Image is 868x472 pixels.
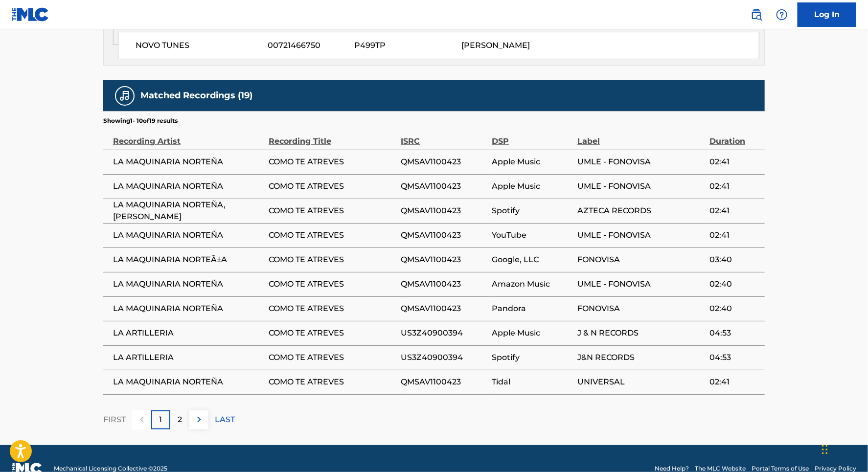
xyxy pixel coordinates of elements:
span: 00721466750 [268,40,347,51]
p: LAST [215,414,235,426]
span: UMLE - FONOVISA [577,156,705,168]
span: LA MAQUINARIA NORTEÑA [113,156,264,168]
span: [PERSON_NAME] [461,41,530,50]
span: COMO TE ATREVES [269,327,396,339]
span: COMO TE ATREVES [269,205,396,217]
span: AZTECA RECORDS [577,205,705,217]
span: 02:41 [709,205,760,217]
span: COMO TE ATREVES [269,156,396,168]
span: QMSAV1100423 [401,229,487,241]
div: ISRC [401,125,487,147]
p: 1 [160,414,162,426]
iframe: Chat Widget [819,425,868,472]
span: 02:41 [709,156,760,168]
span: 04:53 [709,352,760,363]
span: UNIVERSAL [577,376,705,388]
p: FIRST [103,414,126,426]
span: LA ARTILLERIA [113,327,264,339]
p: Showing 1 - 10 of 19 results [103,116,178,125]
div: Recording Title [269,125,396,147]
span: Google, LLC [492,254,572,266]
div: Help [772,5,792,24]
span: Apple Music [492,180,572,192]
span: NOVO TUNES [136,40,260,51]
span: QMSAV1100423 [401,254,487,266]
span: Apple Music [492,327,572,339]
span: QMSAV1100423 [401,180,487,192]
span: COMO TE ATREVES [269,180,396,192]
span: LA MAQUINARIA NORTEÑA, [PERSON_NAME] [113,199,264,223]
span: COMO TE ATREVES [269,229,396,241]
span: P499TP [354,40,454,51]
img: help [776,9,788,21]
span: J & N RECORDS [577,327,705,339]
span: LA MAQUINARIA NORTEÑA [113,376,264,388]
span: 02:41 [709,376,760,388]
span: Amazon Music [492,278,572,290]
span: QMSAV1100423 [401,278,487,290]
span: 03:40 [709,254,760,266]
div: Drag [822,435,828,464]
h5: Matched Recordings (19) [140,90,252,101]
span: US3Z40900394 [401,352,487,363]
span: LA ARTILLERIA [113,352,264,363]
img: right [193,414,205,426]
a: Public Search [747,5,766,24]
span: COMO TE ATREVES [269,303,396,315]
span: UMLE - FONOVISA [577,278,705,290]
span: Apple Music [492,156,572,168]
span: 02:41 [709,229,760,241]
a: Log In [798,2,856,27]
img: search [751,9,762,21]
span: LA MAQUINARIA NORTEÑA [113,229,264,241]
span: UMLE - FONOVISA [577,229,705,241]
span: FONOVISA [577,303,705,315]
span: LA MAQUINARIA NORTEÑA [113,303,264,315]
img: Matched Recordings [119,90,131,102]
img: MLC Logo [12,7,49,22]
span: Spotify [492,352,572,363]
span: LA MAQUINARIA NORTEÑA [113,278,264,290]
span: UMLE - FONOVISA [577,180,705,192]
span: FONOVISA [577,254,705,266]
span: QMSAV1100423 [401,156,487,168]
div: Recording Artist [113,125,264,147]
span: Pandora [492,303,572,315]
span: 04:53 [709,327,760,339]
span: COMO TE ATREVES [269,352,396,363]
span: YouTube [492,229,572,241]
span: LA MAQUINARIA NORTEÃ±A [113,254,264,266]
p: 2 [178,414,182,426]
span: QMSAV1100423 [401,205,487,217]
span: US3Z40900394 [401,327,487,339]
span: QMSAV1100423 [401,376,487,388]
span: COMO TE ATREVES [269,254,396,266]
div: Duration [709,125,760,147]
span: QMSAV1100423 [401,303,487,315]
span: COMO TE ATREVES [269,278,396,290]
span: 02:40 [709,278,760,290]
span: J&N RECORDS [577,352,705,363]
span: Tidal [492,376,572,388]
span: LA MAQUINARIA NORTEÑA [113,180,264,192]
div: Label [577,125,705,147]
span: Spotify [492,205,572,217]
span: 02:41 [709,180,760,192]
div: DSP [492,125,572,147]
span: COMO TE ATREVES [269,376,396,388]
span: 02:40 [709,303,760,315]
